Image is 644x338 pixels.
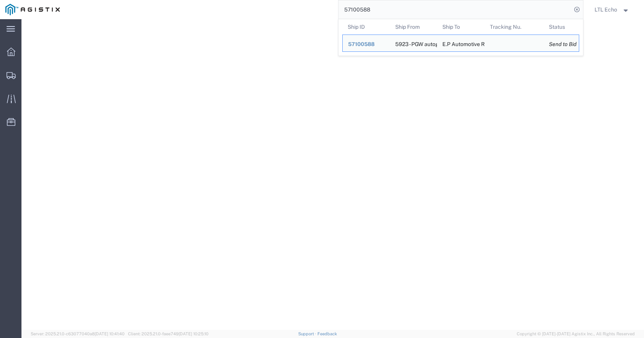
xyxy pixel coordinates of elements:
th: Ship ID [342,19,390,35]
div: 5923 - PGW autoglass - Calgary [395,35,432,51]
button: LTL Echo [594,5,633,14]
a: Support [298,331,317,336]
th: Ship To [437,19,485,35]
div: 57100588 [348,40,384,48]
a: Feedback [317,331,337,336]
img: logo [5,4,60,15]
table: Search Results [342,19,583,56]
th: Ship From [390,19,437,35]
iframe: FS Legacy Container [21,19,644,330]
div: Send to Bid [549,40,573,48]
span: [DATE] 10:25:10 [179,331,209,336]
span: Server: 2025.21.0-c63077040a8 [31,331,125,336]
span: [DATE] 10:41:40 [95,331,125,336]
span: Copyright © [DATE]-[DATE] Agistix Inc., All Rights Reserved [517,331,635,337]
th: Status [544,19,579,35]
span: 57100588 [348,41,375,47]
span: Client: 2025.21.0-faee749 [128,331,209,336]
div: E.P Automotive Repair [442,35,479,51]
input: Search for shipment number, reference number [338,0,572,19]
span: LTL Echo [595,5,617,14]
th: Tracking Nu. [485,19,544,35]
